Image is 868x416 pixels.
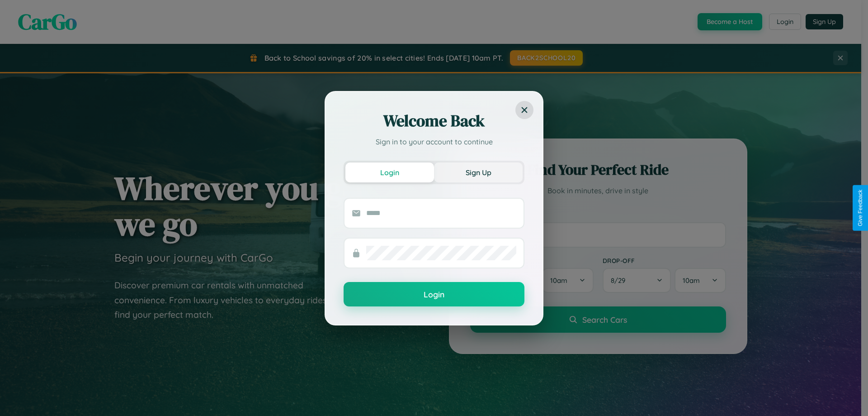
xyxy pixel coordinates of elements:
[344,110,524,132] h2: Welcome Back
[345,163,434,182] button: Login
[857,190,863,226] div: Give Feedback
[344,282,524,306] button: Login
[434,163,523,182] button: Sign Up
[344,136,524,147] p: Sign in to your account to continue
